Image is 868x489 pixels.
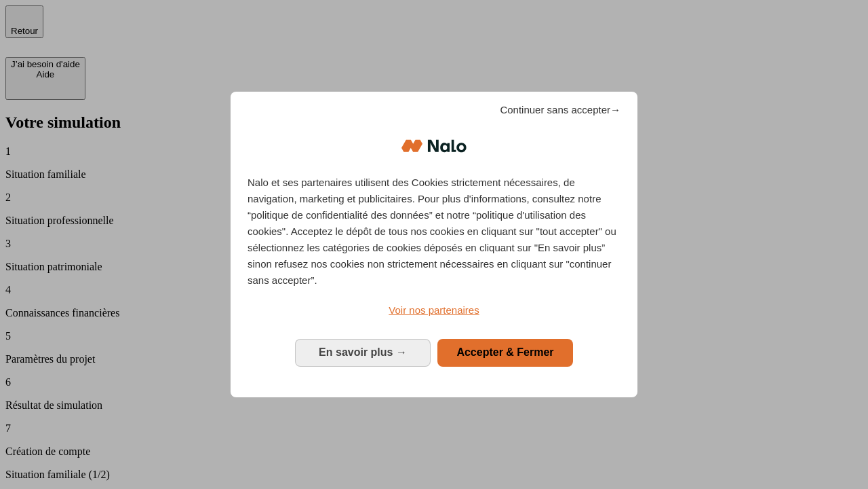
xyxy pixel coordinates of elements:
p: Nalo et ses partenaires utilisent des Cookies strictement nécessaires, de navigation, marketing e... [248,175,620,289]
div: Bienvenue chez Nalo Gestion du consentement [231,92,637,397]
button: Accepter & Fermer: Accepter notre traitement des données et fermer [437,339,573,366]
button: En savoir plus: Configurer vos consentements [295,339,431,366]
span: Accepter & Fermer [456,346,553,358]
span: En savoir plus → [319,346,407,358]
span: Voir nos partenaires [389,304,479,316]
img: Logo [401,126,467,166]
a: Voir nos partenaires [248,302,620,319]
span: Continuer sans accepter→ [500,102,620,118]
